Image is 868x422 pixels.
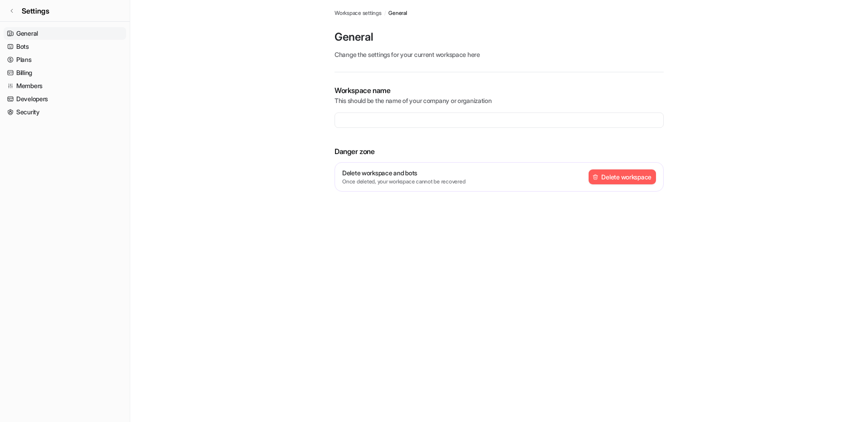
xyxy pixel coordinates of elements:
[335,30,664,44] p: General
[335,146,664,157] p: Danger zone
[589,169,656,184] button: Delete workspace
[384,9,386,17] span: /
[4,40,126,53] a: Bots
[342,178,465,186] p: Once deleted, your workspace cannot be recovered
[4,106,126,118] a: Security
[22,5,49,16] span: Settings
[335,50,664,59] p: Change the settings for your current workspace here
[388,9,407,17] a: General
[4,80,126,92] a: Members
[335,96,664,105] p: This should be the name of your company or organization
[4,66,126,79] a: Billing
[4,27,126,40] a: General
[4,93,126,105] a: Developers
[335,9,382,17] a: Workspace settings
[335,85,664,96] p: Workspace name
[4,53,126,66] a: Plans
[342,168,465,178] p: Delete workspace and bots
